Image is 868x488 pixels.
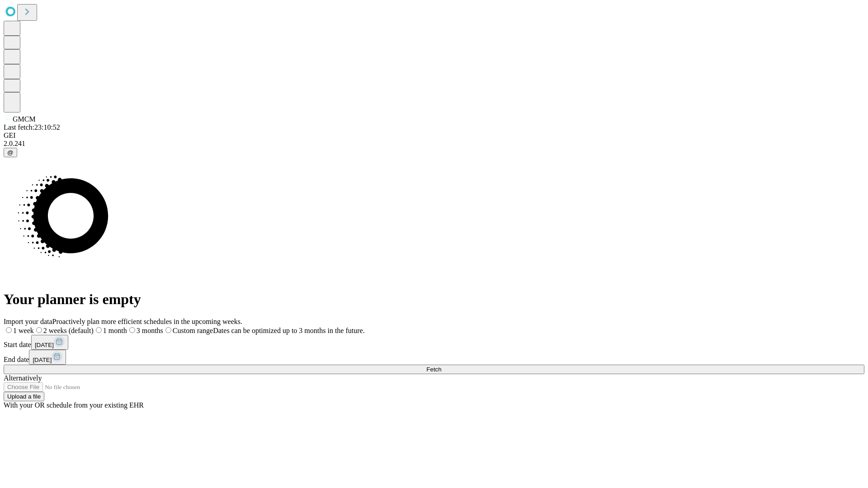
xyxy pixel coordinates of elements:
[173,327,213,334] span: Custom range
[103,327,127,334] span: 1 month
[43,327,94,334] span: 2 weeks (default)
[137,327,163,334] span: 3 months
[36,327,42,333] input: 2 weeks (default)
[29,350,66,365] button: [DATE]
[165,327,171,333] input: Custom rangeDates can be optimized up to 3 months in the future.
[35,342,54,348] span: [DATE]
[4,374,42,382] span: Alternatively
[96,327,102,333] input: 1 month
[31,335,68,350] button: [DATE]
[4,392,44,401] button: Upload a file
[13,327,34,334] span: 1 week
[4,131,864,140] div: GEI
[7,149,14,156] span: @
[4,350,864,365] div: End date
[4,401,144,409] span: With your OR schedule from your existing EHR
[4,148,17,157] button: @
[4,318,52,325] span: Import your data
[4,291,864,308] h1: Your planner is empty
[4,123,60,131] span: Last fetch: 23:10:52
[4,335,864,350] div: Start date
[4,140,864,148] div: 2.0.241
[6,327,12,333] input: 1 week
[13,115,36,123] span: GMCM
[33,357,52,363] span: [DATE]
[426,366,441,373] span: Fetch
[52,318,242,325] span: Proactively plan more efficient schedules in the upcoming weeks.
[4,365,864,374] button: Fetch
[213,327,364,334] span: Dates can be optimized up to 3 months in the future.
[129,327,135,333] input: 3 months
